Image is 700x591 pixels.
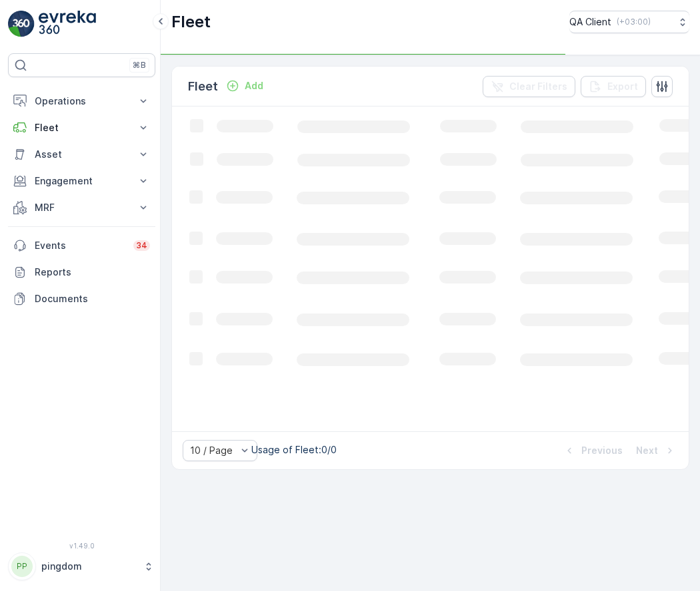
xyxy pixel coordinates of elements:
[8,168,155,194] button: Engagement
[35,292,150,305] p: Documents
[8,286,155,312] a: Documents
[11,556,33,577] div: PP
[35,266,150,279] p: Reports
[251,443,337,457] p: Usage of Fleet : 0/0
[8,11,35,37] img: logo
[136,240,147,251] p: 34
[581,76,646,97] button: Export
[8,232,155,259] a: Events34
[133,60,146,71] p: ⌘B
[8,141,155,168] button: Asset
[35,239,125,252] p: Events
[636,444,658,457] p: Next
[8,542,155,550] span: v 1.49.0
[41,560,137,573] p: pingdom
[35,148,129,161] p: Asset
[8,259,155,286] a: Reports
[569,15,611,29] p: QA Client
[35,201,129,214] p: MRF
[561,443,624,459] button: Previous
[171,11,211,33] p: Fleet
[607,80,638,93] p: Export
[39,11,96,37] img: logo_light-DOdMpM7g.png
[221,78,269,94] button: Add
[245,79,263,93] p: Add
[635,443,678,459] button: Next
[8,88,155,114] button: Operations
[581,444,623,457] p: Previous
[569,11,689,33] button: QA Client(+03:00)
[617,17,651,27] p: ( +03:00 )
[8,552,155,580] button: PPpingdom
[8,194,155,221] button: MRF
[188,77,218,96] p: Fleet
[509,80,567,93] p: Clear Filters
[35,95,129,108] p: Operations
[35,121,129,134] p: Fleet
[8,114,155,141] button: Fleet
[35,174,129,188] p: Engagement
[483,76,575,97] button: Clear Filters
